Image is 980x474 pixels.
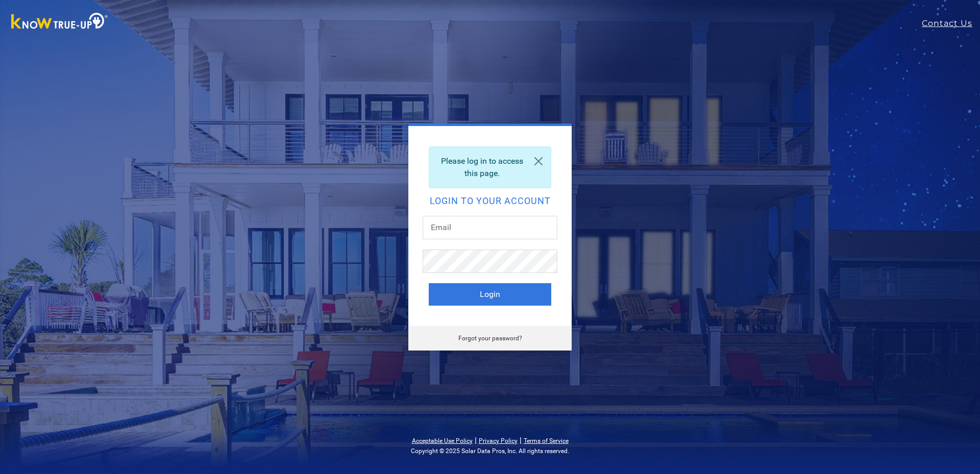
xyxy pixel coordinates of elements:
[429,196,551,206] h2: Login to your account
[524,437,569,444] a: Terms of Service
[6,11,113,34] img: Know True-Up
[423,216,557,239] input: Email
[526,147,551,176] a: Close
[520,435,522,445] span: |
[412,437,473,444] a: Acceptable Use Policy
[479,437,518,444] a: Privacy Policy
[429,146,551,188] div: Please log in to access this page.
[475,435,477,445] span: |
[922,17,980,30] a: Contact Us
[458,335,522,342] a: Forgot your password?
[429,283,551,306] button: Login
